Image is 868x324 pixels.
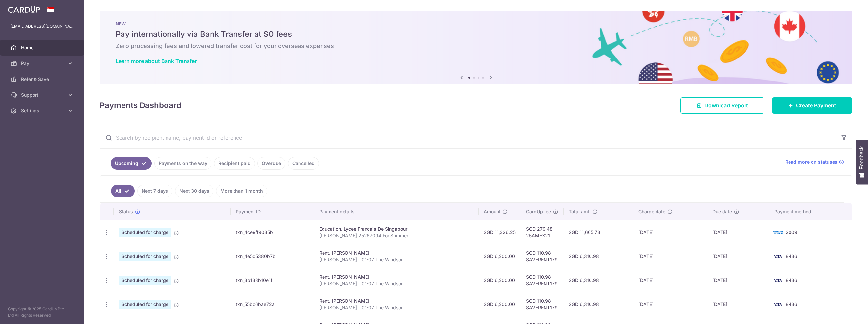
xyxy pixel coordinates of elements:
span: Read more on statuses [785,159,837,165]
td: SGD 6,200.00 [479,292,521,316]
td: txn_4ce9ff9035b [231,220,314,244]
span: Support [21,92,64,98]
td: SGD 110.98 SAVERENT179 [521,268,564,292]
th: Payment method [769,203,852,220]
span: 2009 [786,229,797,235]
td: SGD 11,326.25 [479,220,521,244]
a: Next 7 days [137,185,172,197]
span: Home [21,44,64,51]
span: Refer & Save [21,76,64,82]
span: Download Report [704,102,748,109]
img: Bank Card [771,276,784,284]
img: Bank Card [771,252,784,260]
a: Cancelled [288,157,319,170]
h4: Payments Dashboard [100,100,181,111]
span: 8436 [786,301,797,307]
span: 8436 [786,253,797,259]
td: [DATE] [707,268,769,292]
span: Create Payment [796,102,836,109]
span: Due date [712,208,732,215]
td: SGD 6,310.98 [564,292,633,316]
span: Status [119,208,133,215]
a: Download Report [680,97,764,114]
td: [DATE] [707,244,769,268]
td: txn_4e5d5380b7b [231,244,314,268]
a: Read more on statuses [785,159,844,165]
td: SGD 279.48 25AMEX21 [521,220,564,244]
p: [EMAIL_ADDRESS][DOMAIN_NAME] [11,23,74,30]
span: CardUp fee [526,208,551,215]
a: Learn more about Bank Transfer [116,58,197,64]
span: Scheduled for charge [119,228,171,237]
p: NEW [116,21,836,26]
td: [DATE] [633,220,707,244]
img: Bank transfer banner [100,11,852,84]
td: [DATE] [633,244,707,268]
td: [DATE] [707,292,769,316]
td: SGD 110.98 SAVERENT179 [521,244,564,268]
p: [PERSON_NAME] - 01-07 The Windsor [319,280,473,287]
div: Rent. [PERSON_NAME] [319,298,473,304]
p: [PERSON_NAME] - 01-07 The Windsor [319,256,473,263]
a: Next 30 days [175,185,213,197]
td: SGD 11,605.73 [564,220,633,244]
span: Amount [484,208,501,215]
td: SGD 6,200.00 [479,268,521,292]
span: Scheduled for charge [119,252,171,261]
div: Education. Lycee Francais De Singapour [319,226,473,232]
td: [DATE] [633,292,707,316]
td: txn_3b133b10e1f [231,268,314,292]
a: All [111,185,135,197]
th: Payment details [314,203,479,220]
td: SGD 6,200.00 [479,244,521,268]
a: Payments on the way [154,157,211,170]
div: Rent. [PERSON_NAME] [319,274,473,280]
p: [PERSON_NAME] - 01-07 The Windsor [319,304,473,311]
iframe: Opens a widget where you can find more information [826,304,861,321]
th: Payment ID [231,203,314,220]
a: Upcoming [111,157,152,170]
a: Overdue [257,157,285,170]
td: [DATE] [707,220,769,244]
img: Bank Card [771,228,784,236]
span: Total amt. [569,208,590,215]
p: [PERSON_NAME] 25267094 For Summer [319,232,473,239]
span: 8436 [786,277,797,283]
span: Feedback [859,146,865,169]
button: Feedback - Show survey [856,140,868,184]
td: txn_55bc6bae72a [231,292,314,316]
span: Settings [21,107,64,114]
span: Pay [21,60,64,67]
img: Bank Card [771,300,784,308]
h5: Pay internationally via Bank Transfer at $0 fees [116,29,836,39]
span: Scheduled for charge [119,300,171,309]
input: Search by recipient name, payment id or reference [100,127,836,148]
a: Recipient paid [214,157,255,170]
h6: Zero processing fees and lowered transfer cost for your overseas expenses [116,42,836,50]
td: SGD 6,310.98 [564,268,633,292]
td: [DATE] [633,268,707,292]
a: More than 1 month [216,185,267,197]
td: SGD 110.98 SAVERENT179 [521,292,564,316]
td: SGD 6,310.98 [564,244,633,268]
img: CardUp [8,5,40,13]
a: Create Payment [772,97,852,114]
span: Charge date [638,208,665,215]
div: Rent. [PERSON_NAME] [319,250,473,256]
span: Scheduled for charge [119,276,171,285]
